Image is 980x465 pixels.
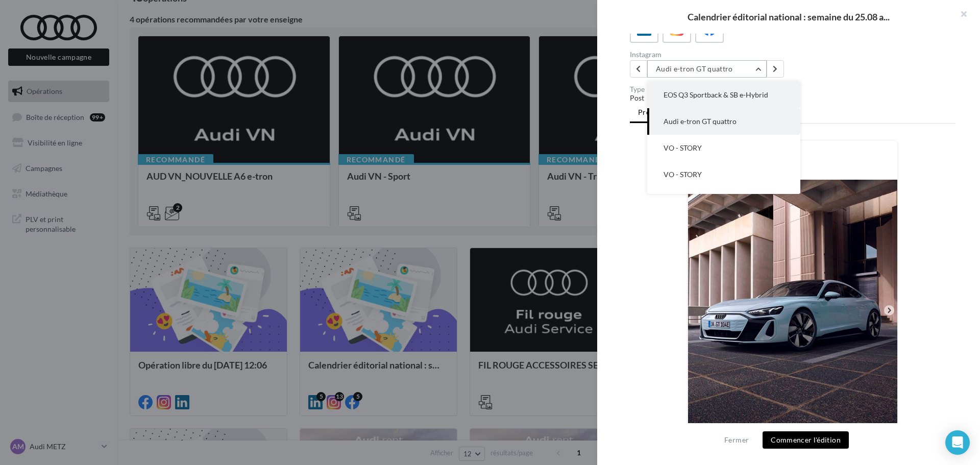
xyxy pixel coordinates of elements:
[647,161,800,188] button: VO - STORY
[647,108,800,135] button: Audi e-tron GT quattro
[664,170,702,179] span: VO - STORY
[630,51,789,58] div: Instagram
[647,82,800,108] button: EOS Q3 Sportback & SB e-Hybrid
[945,430,970,455] div: Open Intercom Messenger
[664,90,768,99] span: EOS Q3 Sportback & SB e-Hybrid
[647,60,767,78] button: Audi e-tron GT quattro
[720,434,753,446] button: Fermer
[664,143,702,152] span: VO - STORY
[763,431,849,449] button: Commencer l'édition
[664,117,737,126] span: Audi e-tron GT quattro
[688,12,890,21] span: Calendrier éditorial national : semaine du 25.08 a...
[647,135,800,161] button: VO - STORY
[630,86,955,93] div: Type
[630,93,955,103] div: Post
